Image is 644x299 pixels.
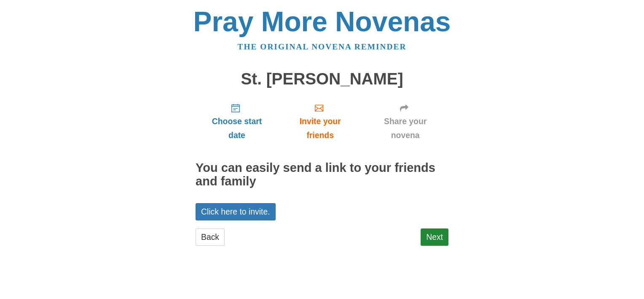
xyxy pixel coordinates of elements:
[421,228,448,246] a: Next
[278,96,362,147] a: Invite your friends
[370,114,440,142] span: Share your novena
[238,42,407,51] a: The original novena reminder
[196,228,225,246] a: Back
[193,6,451,37] a: Pray More Novenas
[196,203,276,220] a: Click here to invite.
[196,161,448,188] h2: You can easily send a link to your friends and family
[287,114,354,142] span: Invite your friends
[196,70,448,88] h1: St. [PERSON_NAME]
[196,96,278,147] a: Choose start date
[204,114,270,142] span: Choose start date
[362,96,448,147] a: Share your novena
